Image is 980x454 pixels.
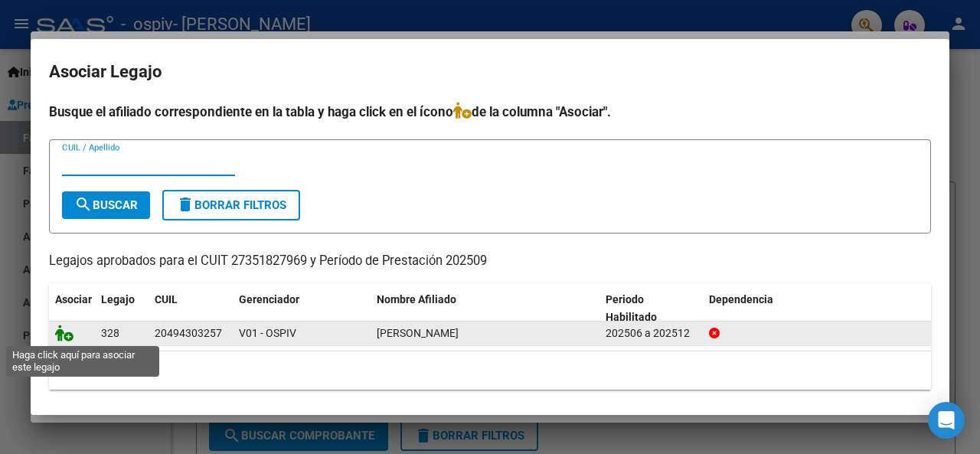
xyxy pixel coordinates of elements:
[606,293,657,323] span: Periodo Habilitado
[49,252,931,271] p: Legajos aprobados para el CUIT 27351827969 y Período de Prestación 202509
[49,283,95,334] datatable-header-cell: Asociar
[377,327,459,339] span: FIGOLA SUAREZ AGUSTIN
[62,191,150,219] button: Buscar
[74,198,138,212] span: Buscar
[162,190,300,220] button: Borrar Filtros
[377,293,456,305] span: Nombre Afiliado
[239,327,296,339] span: V01 - OSPIV
[599,283,703,334] datatable-header-cell: Periodo Habilitado
[49,102,931,122] h4: Busque el afiliado correspondiente en la tabla y haga click en el ícono de la columna "Asociar".
[49,351,931,390] div: 1 registros
[606,325,697,342] div: 202506 a 202512
[55,293,92,305] span: Asociar
[95,283,149,334] datatable-header-cell: Legajo
[155,293,178,305] span: CUIL
[928,402,965,439] div: Open Intercom Messenger
[155,325,222,342] div: 20494303257
[101,327,119,339] span: 328
[703,283,932,334] datatable-header-cell: Dependencia
[176,195,194,214] mat-icon: delete
[176,198,286,212] span: Borrar Filtros
[239,293,299,305] span: Gerenciador
[74,195,93,214] mat-icon: search
[233,283,371,334] datatable-header-cell: Gerenciador
[101,293,135,305] span: Legajo
[149,283,233,334] datatable-header-cell: CUIL
[709,293,773,305] span: Dependencia
[371,283,599,334] datatable-header-cell: Nombre Afiliado
[49,57,931,87] h2: Asociar Legajo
